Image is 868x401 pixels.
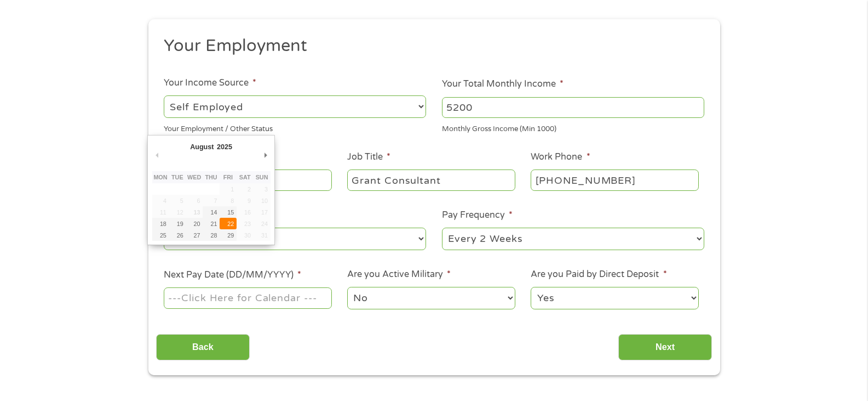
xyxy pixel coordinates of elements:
[531,151,590,163] label: Work Phone
[531,170,698,190] input: (231) 754-4010
[164,120,426,135] div: Your Employment / Other Status
[164,77,256,89] label: Your Income Source
[153,174,167,180] abbr: Monday
[223,174,233,180] abbr: Friday
[203,206,220,218] button: 14
[215,139,233,154] div: 2025
[164,35,696,57] h2: Your Employment
[442,120,704,135] div: Monthly Gross Income (Min 1000)
[164,287,331,308] input: Use the arrow keys to pick a date
[618,334,712,361] input: Next
[442,97,704,118] input: 1800
[347,269,451,280] label: Are you Active Military
[347,170,515,190] input: Cashier
[203,218,220,229] button: 21
[186,229,203,241] button: 27
[164,269,301,281] label: Next Pay Date (DD/MM/YYYY)
[152,218,169,229] button: 18
[220,206,237,218] button: 15
[220,229,237,241] button: 29
[442,78,564,90] label: Your Total Monthly Income
[169,218,186,229] button: 19
[347,151,390,163] label: Job Title
[171,174,183,180] abbr: Tuesday
[187,174,201,180] abbr: Wednesday
[152,148,162,162] button: Previous Month
[156,334,250,361] input: Back
[531,269,666,280] label: Are you Paid by Direct Deposit
[220,218,237,229] button: 22
[239,174,251,180] abbr: Saturday
[152,229,169,241] button: 25
[442,210,513,221] label: Pay Frequency
[205,174,217,180] abbr: Thursday
[261,148,271,162] button: Next Month
[188,139,215,154] div: August
[186,218,203,229] button: 20
[256,174,268,180] abbr: Sunday
[169,229,186,241] button: 26
[203,229,220,241] button: 28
